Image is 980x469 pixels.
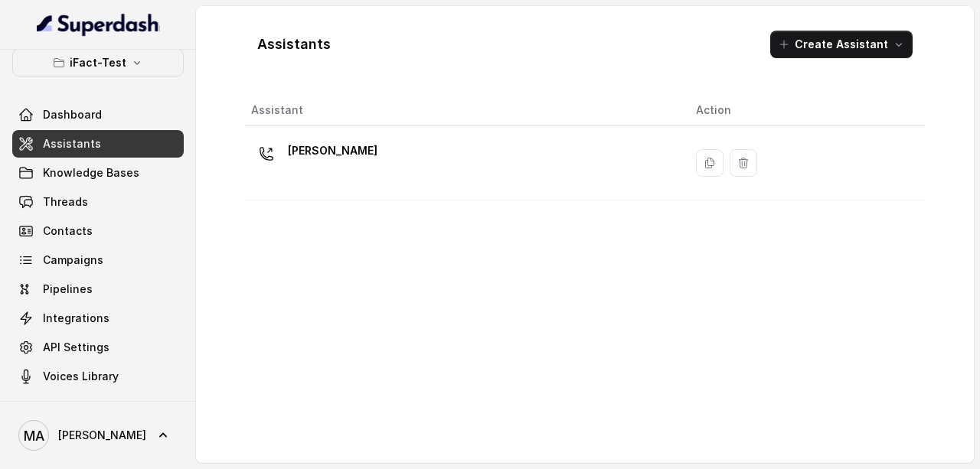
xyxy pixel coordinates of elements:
span: Voices Library [43,369,119,384]
span: Integrations [43,311,109,326]
th: Assistant [245,95,684,126]
button: iFact-Test [12,49,184,77]
img: light.svg [37,12,160,37]
a: Knowledge Bases [12,159,184,187]
span: Dashboard [43,107,102,122]
a: Dashboard [12,101,184,129]
span: Campaigns [43,252,103,268]
a: Assistants [12,130,184,158]
text: MA [24,428,44,444]
span: Threads [43,194,88,210]
p: iFact-Test [70,54,126,72]
a: Threads [12,188,184,216]
a: Integrations [12,305,184,332]
a: [PERSON_NAME] [12,414,184,457]
span: Pipelines [43,282,93,297]
p: [PERSON_NAME] [288,138,377,163]
span: API Settings [43,340,109,355]
span: [PERSON_NAME] [58,428,146,443]
h1: Assistants [257,32,331,57]
button: Create Assistant [770,31,913,58]
a: Campaigns [12,246,184,274]
a: Voices Library [12,363,184,390]
th: Action [684,95,925,126]
a: API Settings [12,334,184,361]
a: Contacts [12,217,184,245]
span: Knowledge Bases [43,165,139,181]
a: Pipelines [12,275,184,303]
span: Assistants [43,136,101,151]
span: Contacts [43,223,93,239]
